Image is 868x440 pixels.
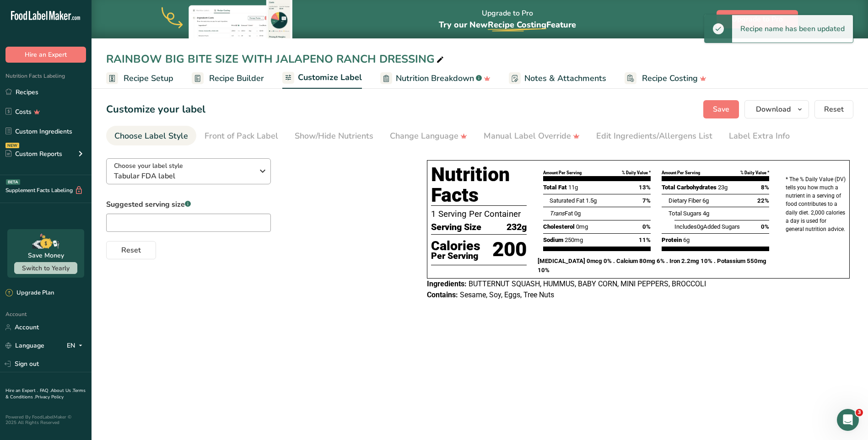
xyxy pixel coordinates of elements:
a: About Us . [51,387,73,394]
span: Try our New Feature [439,19,576,30]
span: Recipe Builder [209,72,264,85]
span: Includes Added Sugars [674,223,740,230]
p: 200 [492,235,527,265]
span: 7% [642,196,651,205]
span: Recipe Costing [488,19,546,30]
p: 1 Serving Per Container [431,208,527,220]
button: Hire an Expert [5,47,86,63]
span: 0% [761,222,769,231]
span: 11g [568,184,578,191]
span: Reset [121,245,141,256]
span: Fat [550,210,573,217]
span: Dietary Fiber [669,197,701,204]
div: Save Money [28,251,64,260]
span: Ingredients: [427,279,467,288]
span: 1.5g [586,197,597,204]
button: Reset [814,100,853,118]
p: [MEDICAL_DATA] 0mcg 0% . Calcium 80mg 6% . Iron 2.2mg 10% . Potassium 550mg 10% [538,257,775,275]
button: Download [744,100,809,118]
span: 3 [856,409,863,416]
div: Amount Per Serving [662,170,700,176]
span: Download [756,104,791,115]
div: Recipe name has been updated [732,15,853,43]
a: Privacy Policy [35,394,64,400]
span: 6g [702,197,709,204]
span: BUTTERNUT SQUASH, HUMMUS, BABY CORN, MINI PEPPERS, BROCCOLI [469,279,706,288]
p: * The % Daily Value (DV) tells you how much a nutrient in a serving of food contributes to a dail... [786,175,846,233]
span: 0g [697,223,703,230]
div: Manual Label Override [484,130,580,142]
button: Choose your label style Tabular FDA label [106,158,271,184]
a: Customize Label [282,67,362,89]
span: Recipe Costing [642,72,698,85]
span: Serving Size [431,220,481,234]
span: Choose your label style [114,161,183,171]
span: Total Carbohydrates [662,184,717,191]
span: Sodium [543,236,563,243]
span: Recipe Setup [124,72,173,85]
span: 0mg [576,223,588,230]
span: Reset [824,104,844,115]
span: Customize Label [298,71,362,84]
button: Upgrade to Pro [717,10,798,28]
label: Suggested serving size [106,199,271,210]
button: Save [703,100,739,118]
a: Notes & Attachments [509,68,606,89]
div: Choose Label Style [114,130,188,142]
div: Show/Hide Nutrients [295,130,373,142]
div: Edit Ingredients/Allergens List [596,130,712,142]
span: Tabular FDA label [114,171,253,182]
div: Front of Pack Label [205,130,278,142]
p: Calories [431,239,480,253]
h1: Nutrition Facts [431,164,527,206]
span: Total Sugars [669,210,701,217]
span: 0% [642,222,651,231]
div: Powered By FoodLabelMaker © 2025 All Rights Reserved [5,414,86,425]
p: Per Serving [431,252,480,260]
span: 4g [703,210,709,217]
a: Hire an Expert . [5,387,38,394]
button: Reset [106,241,156,259]
span: Cholesterol [543,223,575,230]
h1: Customize your label [106,102,205,117]
span: Switch to Yearly [22,264,70,273]
a: Recipe Builder [192,68,264,89]
div: Label Extra Info [729,130,790,142]
span: 6g [683,236,690,243]
iframe: Intercom live chat [837,409,859,431]
div: Change Language [390,130,467,142]
div: Upgrade Plan [5,289,54,298]
span: Upgrade to Pro [732,14,783,25]
div: % Daily Value * [622,170,651,176]
a: Recipe Costing [625,68,706,89]
span: 23g [718,184,728,191]
a: Language [5,338,44,354]
span: 11% [639,236,651,245]
div: % Daily Value * [740,170,769,176]
span: Saturated Fat [550,197,584,204]
span: Notes & Attachments [524,72,606,85]
div: NEW [5,143,19,148]
span: 250mg [565,236,583,243]
span: 13% [639,183,651,192]
span: 232g [507,220,527,234]
div: Custom Reports [5,149,62,159]
div: Amount Per Serving [543,170,582,176]
span: 0g [574,210,581,217]
div: EN [67,340,86,351]
span: Protein [662,236,682,243]
span: Contains: [427,290,458,299]
div: BETA [6,179,20,185]
a: Nutrition Breakdown [380,68,491,89]
span: Nutrition Breakdown [396,72,474,85]
span: Save [713,104,729,115]
a: Terms & Conditions . [5,387,86,400]
button: Switch to Yearly [14,262,77,274]
div: RAINBOW BIG BITE SIZE WITH JALAPENO RANCH DRESSING [106,51,446,67]
a: FAQ . [40,387,51,394]
div: Upgrade to Pro [439,0,576,38]
span: Total Fat [543,184,567,191]
i: Trans [550,210,565,217]
span: Sesame, Soy, Eggs, Tree Nuts [460,290,554,299]
span: 8% [761,183,769,192]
